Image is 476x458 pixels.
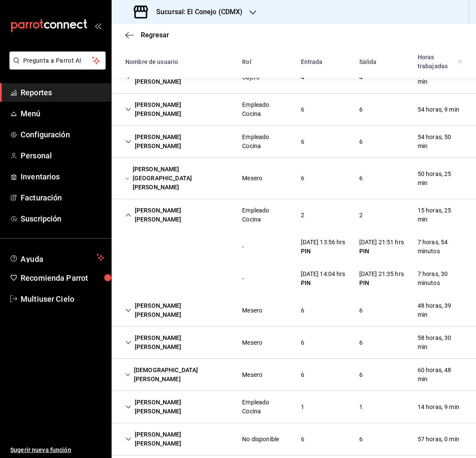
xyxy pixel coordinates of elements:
span: Pregunta a Parrot AI [23,56,92,65]
div: Cell [411,166,469,191]
div: Cell [235,203,294,227]
button: Pregunta a Parrot AI [9,52,106,70]
div: Cell [294,207,311,223]
div: Cell [235,367,269,383]
a: Pregunta a Parrot AI [6,62,106,71]
div: [DATE] 13:56 hrs [301,238,346,247]
div: Cell [352,266,411,291]
div: HeadCell [294,54,352,70]
div: Cell [118,161,235,195]
div: Mesero [242,174,262,183]
div: Cell [352,431,370,447]
div: HeadCell [411,49,469,74]
span: Reportes [21,87,104,98]
div: Row [112,158,476,199]
div: Row [112,126,476,158]
span: Ayuda [21,252,93,263]
div: Cell [294,134,311,150]
span: Inventarios [21,171,104,182]
div: Mesero [242,370,262,379]
div: HeadCell [118,54,235,70]
div: Row [112,391,476,423]
div: PIN [301,279,346,288]
span: Regresar [141,31,169,39]
span: Recomienda Parrot [21,272,104,284]
div: Cell [294,431,311,447]
span: Multiuser Cielo [21,293,104,305]
div: Row [112,263,476,294]
div: Cell [118,427,235,452]
span: Suscripción [21,213,104,224]
div: Cell [294,102,311,118]
span: Menú [21,108,104,119]
div: No disponible [242,435,279,444]
div: [DATE] 14:04 hrs [301,270,346,279]
div: Cell [411,362,469,387]
div: Cell [118,97,235,122]
div: Cell [411,129,469,154]
div: Row [112,294,476,327]
div: Cell [118,298,235,323]
div: Head [112,46,476,78]
div: Cell [411,431,466,447]
div: Row [112,359,476,391]
div: Row [112,94,476,126]
div: Row [112,199,476,231]
div: - [242,243,244,252]
div: Cell [235,431,286,447]
div: Cell [411,234,469,259]
div: Cell [118,362,235,387]
div: Row [112,231,476,263]
div: Cell [411,266,469,291]
div: Cell [411,102,466,118]
div: Cell [352,207,370,223]
div: Cell [294,367,311,383]
div: Cell [411,203,469,227]
div: Cell [235,303,269,318]
div: Cell [294,234,352,259]
div: Cell [411,399,466,415]
div: Cell [118,330,235,355]
div: Cell [235,170,269,186]
div: Mesero [242,306,262,315]
div: Empleado Cocina [242,398,287,416]
div: [DATE] 21:51 hrs [359,238,404,247]
div: Cell [352,102,370,118]
div: Cell [352,170,370,186]
span: Sugerir nueva función [10,446,104,455]
div: Cell [294,303,311,318]
div: PIN [359,279,404,288]
span: Configuración [21,129,104,140]
div: Cell [352,367,370,383]
div: Cell [118,129,235,154]
div: Cell [235,335,269,351]
div: - [242,274,244,283]
div: Cell [235,239,251,255]
div: Cell [118,275,132,282]
div: Row [112,423,476,455]
div: Cell [118,394,235,419]
div: Cell [352,234,411,259]
div: Cell [411,330,469,355]
button: Regresar [125,31,169,39]
div: Mesero [242,338,262,347]
div: Cell [411,298,469,323]
span: Personal [21,150,104,161]
div: Cell [118,243,132,250]
h3: Sucursal: El Conejo (CDMX) [149,7,243,17]
div: Cell [235,97,294,122]
div: Empleado Cocina [242,133,287,151]
span: Facturación [21,192,104,203]
div: Cell [235,394,294,419]
div: Cell [235,129,294,154]
svg: El total de horas trabajadas por usuario es el resultado de la suma redondeada del registro de ho... [457,58,462,65]
div: Cell [294,335,311,351]
div: HeadCell [235,54,294,70]
div: Cell [118,203,235,227]
div: Cell [294,170,311,186]
div: [DATE] 21:35 hrs [359,270,404,279]
div: Cell [294,399,311,415]
div: PIN [359,247,404,256]
div: Empleado Cocina [242,100,287,118]
div: Cell [352,335,370,351]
